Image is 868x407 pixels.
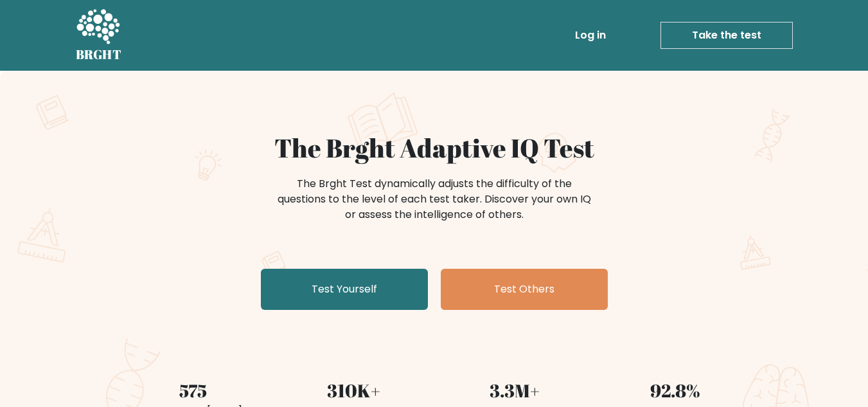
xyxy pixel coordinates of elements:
h5: BRGHT [76,47,122,62]
a: Test Others [441,269,608,310]
div: 310K+ [281,377,427,404]
div: 575 [121,377,266,404]
h1: The Brght Adaptive IQ Test [121,132,748,163]
a: BRGHT [76,5,122,66]
a: Log in [570,23,611,48]
a: Test Yourself [261,269,428,310]
a: Take the test [660,22,793,49]
div: 92.8% [603,377,748,404]
div: The Brght Test dynamically adjusts the difficulty of the questions to the level of each test take... [274,176,595,222]
div: 3.3M+ [442,377,587,404]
